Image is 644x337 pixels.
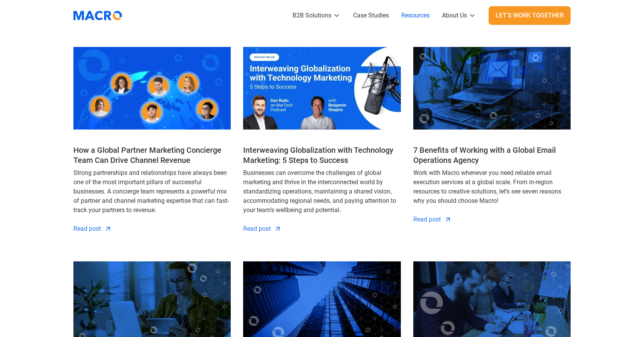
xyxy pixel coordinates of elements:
img: 7 Benefits of Working with a Global Email Operations Agency [413,44,571,133]
img: Interweaving Globalization with Technology Marketing: 5 Steps to Success [243,44,400,133]
img: How a Global Partner Marketing Concierge Team Can Drive Channel Revenue [73,44,231,133]
div: Read post [243,224,271,233]
div: Read post [413,215,441,224]
a: Let's Work Together [489,6,571,25]
div: Let's Work Together [496,11,564,20]
a: 7 Benefits of Working with a Global Email Operations Agency [413,145,571,165]
div: Read post [73,224,101,233]
div: B2B Solutions [292,11,331,20]
a: How a Global Partner Marketing Concierge Team Can Drive Channel Revenue [73,145,231,165]
a: home [73,6,128,25]
a: Interweaving Globalization with Technology Marketing: 5 Steps to Success [243,145,400,165]
div: Work with Macro whenever you need reliable email execution services at a global scale. From in-re... [413,168,571,206]
a: Read post [243,224,282,233]
div: Strong partnerships and relationships have always been one of the most important pillars of succe... [73,168,231,215]
a: Read post [73,224,112,233]
div: Businesses can overcome the challenges of global marketing and thrive in the interconnected world... [243,168,400,215]
a: Read post [413,215,452,224]
div: About Us [442,11,467,20]
img: Macromator Logo [70,6,126,25]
